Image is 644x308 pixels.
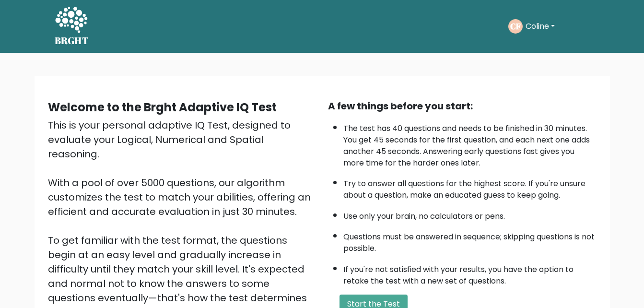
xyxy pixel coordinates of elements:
div: A few things before you start: [328,99,597,113]
li: If you're not satisfied with your results, you have the option to retake the test with a new set ... [343,259,597,287]
li: The test has 40 questions and needs to be finished in 30 minutes. You get 45 seconds for the firs... [343,118,597,169]
text: CF [510,21,521,32]
a: BRGHT [55,4,89,49]
li: Try to answer all questions for the highest score. If you're unsure about a question, make an edu... [343,173,597,201]
li: Questions must be answered in sequence; skipping questions is not possible. [343,226,597,254]
b: Welcome to the Brght Adaptive IQ Test [48,99,277,115]
h5: BRGHT [55,35,89,47]
button: Coline [523,20,558,33]
li: Use only your brain, no calculators or pens. [343,206,597,222]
